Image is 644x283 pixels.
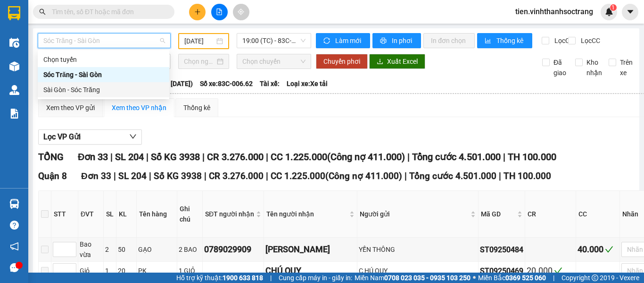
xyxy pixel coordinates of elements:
div: Chọn tuyến [43,54,164,65]
span: CC 1.225.000 [271,151,327,163]
span: SL 204 [118,171,147,181]
strong: 0369 525 060 [505,274,546,282]
span: Đã giao [550,57,570,78]
button: caret-down [622,4,638,20]
th: STT [51,191,78,238]
button: Lọc VP Gửi [38,129,142,145]
div: Xem theo VP nhận [112,103,166,113]
span: download [377,58,383,66]
span: 1 [611,4,615,11]
span: TỔNG [38,151,64,163]
div: Sóc Trăng - Sài Gòn [38,67,169,82]
img: warehouse-icon [9,38,19,48]
input: Tìm tên, số ĐT hoặc mã đơn [52,7,163,17]
sup: 1 [610,4,617,11]
span: Lọc CC [577,35,602,46]
span: Người gửi [360,209,469,219]
div: 2 BAO [179,244,201,255]
span: question-circle [10,221,19,230]
span: Tổng cước 4.501.000 [412,151,501,163]
span: | [405,171,407,181]
div: ST09250484 [480,244,523,256]
strong: 0708 023 035 - 0935 103 250 [384,274,471,282]
button: printerIn phơi [372,33,421,48]
th: KL [116,191,137,238]
span: | [146,151,149,163]
span: tien.vinhthanhsoctrang [508,6,601,17]
strong: 1900 633 818 [223,274,263,282]
div: 20.000 [527,264,574,277]
img: icon-new-feature [605,8,613,16]
img: logo-vxr [8,6,20,20]
span: bar-chart [485,37,493,45]
th: Tên hàng [137,191,177,238]
span: caret-down [626,8,635,16]
span: Đơn 33 [81,171,111,181]
span: Số KG 3938 [154,171,202,181]
span: Cung cấp máy in - giấy in: [279,273,352,283]
button: Chuyển phơi [316,54,368,69]
div: Chọn tuyến [38,52,169,67]
span: Loại xe: Xe tải [287,78,328,89]
span: aim [238,9,244,15]
div: Bao vừa [80,239,102,260]
button: aim [233,4,249,20]
div: 2 [105,244,115,255]
div: 1 [105,266,115,276]
span: check [554,266,562,275]
span: check [605,245,613,254]
span: search [39,9,46,15]
div: Xem theo VP gửi [46,103,95,113]
span: 19:00 (TC) - 83C-006.62 [242,34,305,48]
span: Miền Nam [355,273,471,283]
span: message [10,263,19,272]
td: 0789029909 [203,238,264,262]
span: | [270,273,272,283]
span: | [553,273,554,283]
span: | [503,151,505,163]
span: | [202,151,205,163]
span: Sóc Trăng - Sài Gòn [43,34,165,48]
span: | [114,171,116,181]
span: Xuất Excel [387,56,418,67]
span: Kho nhận [583,57,606,78]
button: bar-chartThống kê [477,33,532,48]
span: Quận 8 [38,171,67,181]
img: warehouse-icon [9,199,19,209]
button: downloadXuất Excel [369,54,425,69]
div: ST09250469 [480,265,523,277]
span: CR 3.276.000 [209,171,264,181]
span: CC 1.225.000 [271,171,325,181]
span: notification [10,242,19,251]
span: SĐT người nhận [205,209,254,219]
span: Chọn chuyến [242,54,305,69]
span: | [407,151,410,163]
span: down [129,133,137,140]
button: In đơn chọn [423,33,475,48]
th: SL [104,191,116,238]
th: CC [576,191,620,238]
span: Trên xe [616,57,636,78]
div: Thống kê [183,103,210,113]
td: ST09250484 [479,238,525,262]
img: solution-icon [9,109,19,119]
div: GẠO [138,244,175,255]
div: 40.000 [578,243,618,256]
div: [PERSON_NAME] [265,243,355,256]
td: CHINH HUYỀN [264,238,357,262]
span: ) [402,151,405,163]
span: Số KG 3938 [151,151,200,163]
span: | [499,171,501,181]
span: printer [380,37,388,45]
div: Sài Gòn - Sóc Trăng [43,85,164,95]
span: Tên người nhận [266,209,347,219]
th: Ghi chú [177,191,203,238]
span: Công nợ 411.000 [329,171,399,181]
div: Sài Gòn - Sóc Trăng [38,82,169,97]
span: | [266,151,268,163]
div: 50 [118,244,135,255]
input: 12/09/2025 [184,36,215,46]
div: 1 GIỎ [179,266,201,276]
span: file-add [216,9,223,15]
span: | [204,171,206,181]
